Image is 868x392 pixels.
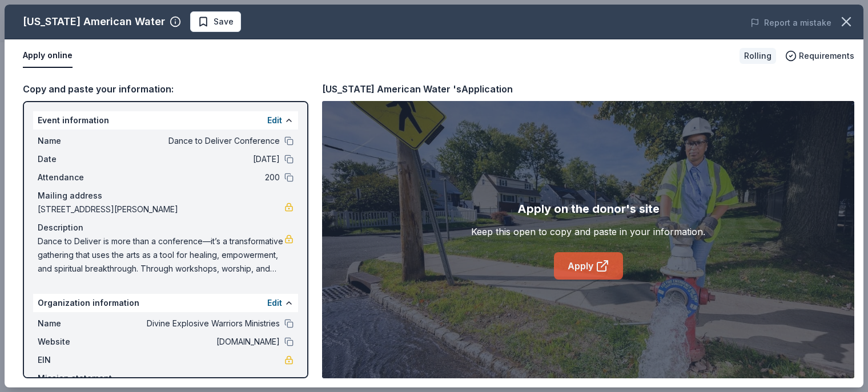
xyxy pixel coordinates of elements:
[554,252,623,280] a: Apply
[114,152,280,166] span: [DATE]
[114,171,280,184] span: 200
[38,189,294,203] div: Mailing address
[114,134,280,148] span: Dance to Deliver Conference
[38,235,284,276] span: Dance to Deliver is more than a conference—it’s a transformative gathering that uses the arts as ...
[214,15,234,29] span: Save
[517,200,660,218] div: Apply on the donor's site
[38,203,284,216] span: [STREET_ADDRESS][PERSON_NAME]
[799,49,854,63] span: Requirements
[38,134,114,148] span: Name
[38,353,114,367] span: EIN
[267,114,282,127] button: Edit
[38,152,114,166] span: Date
[23,13,165,31] div: [US_STATE] American Water
[740,48,776,64] div: Rolling
[23,44,73,68] button: Apply online
[750,16,831,30] button: Report a mistake
[33,111,298,130] div: Event information
[33,294,298,312] div: Organization information
[190,11,241,32] button: Save
[23,82,308,96] div: Copy and paste your information:
[267,296,282,310] button: Edit
[38,171,114,184] span: Attendance
[322,82,513,96] div: [US_STATE] American Water 's Application
[38,371,294,385] div: Mission statement
[471,225,705,239] div: Keep this open to copy and paste in your information.
[114,335,280,349] span: [DOMAIN_NAME]
[785,49,854,63] button: Requirements
[38,317,114,330] span: Name
[38,335,114,349] span: Website
[114,317,280,330] span: Divine Explosive Warriors Ministries
[38,221,294,235] div: Description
